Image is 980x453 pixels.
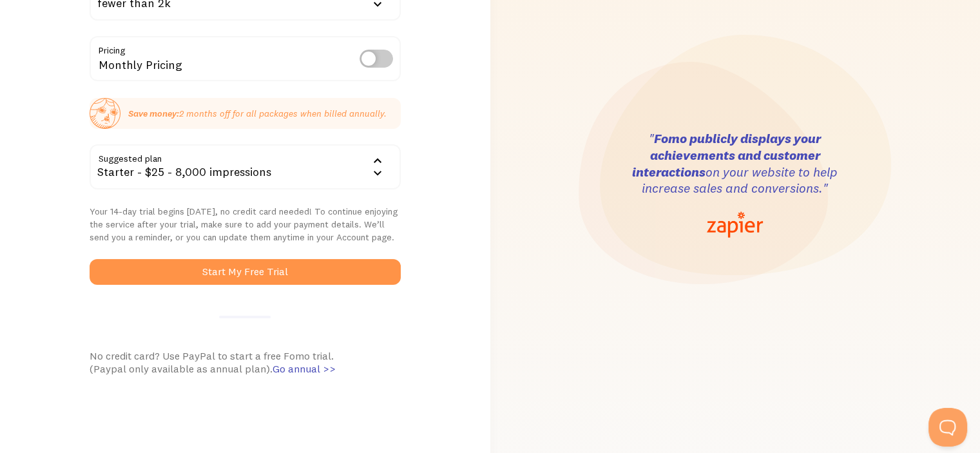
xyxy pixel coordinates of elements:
div: Starter - $25 - 8,000 impressions [90,144,401,189]
div: Monthly Pricing [90,36,401,83]
span: Go annual >> [273,362,336,375]
button: Start My Free Trial [90,259,401,285]
strong: Fomo publicly displays your achievements and customer interactions [632,130,821,179]
h3: " on your website to help increase sales and conversions." [632,130,838,197]
p: Your 14-day trial begins [DATE], no credit card needed! To continue enjoying the service after yo... [90,205,401,244]
strong: Save money: [128,108,179,119]
img: zapier-logo-67829435118c75c76cb2dd6da18087269b6957094811fad6c81319a220d8a412.png [707,212,763,238]
div: No credit card? Use PayPal to start a free Fomo trial. (Paypal only available as annual plan). [90,349,401,375]
p: 2 months off for all packages when billed annually. [128,107,387,120]
iframe: Help Scout Beacon - Open [928,408,967,447]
